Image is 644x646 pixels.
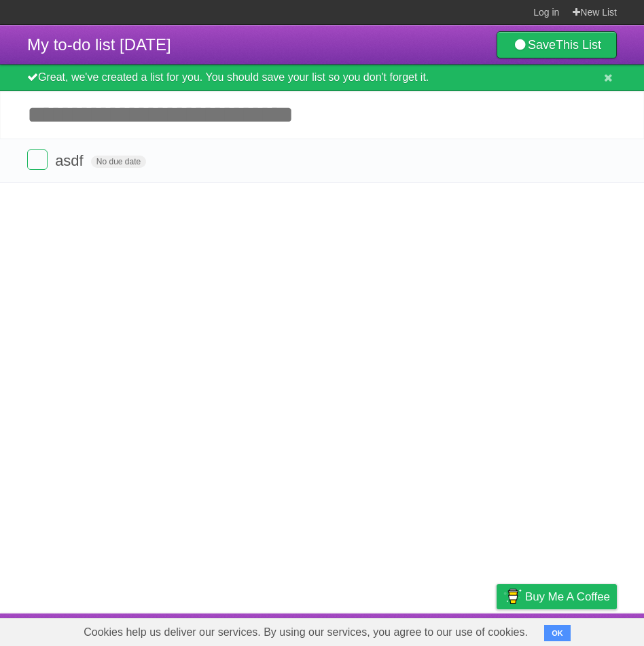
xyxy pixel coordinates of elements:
img: Buy me a coffee [503,585,522,608]
span: Buy me a coffee [525,585,610,609]
button: OK [544,625,571,641]
a: Suggest a feature [531,617,617,643]
b: This List [556,38,601,52]
a: Privacy [479,617,514,643]
a: SaveThis List [497,31,617,58]
a: About [316,617,344,643]
span: No due date [91,156,146,168]
a: Terms [433,617,463,643]
span: Cookies help us deliver our services. By using our services, you agree to our use of cookies. [70,619,541,646]
label: Done [27,149,48,170]
a: Developers [361,617,416,643]
span: asdf [55,152,87,169]
span: My to-do list [DATE] [27,35,171,54]
a: Buy me a coffee [497,584,617,609]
